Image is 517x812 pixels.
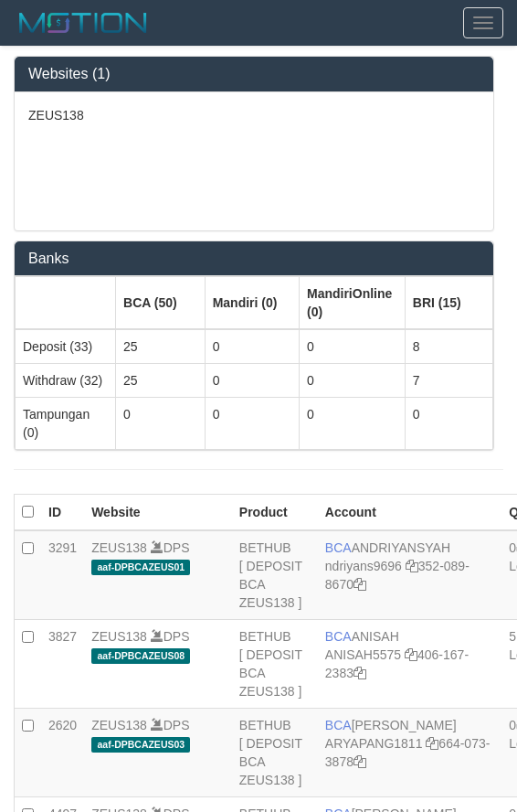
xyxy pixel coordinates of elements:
[84,709,232,797] td: DPS
[16,277,116,330] th: Group: activate to sort column ascending
[116,277,206,330] th: Group: activate to sort column ascending
[325,559,402,573] a: ndriyans9696
[318,620,501,709] td: ANISAH 406-167-2383
[405,364,492,398] td: 7
[232,620,318,709] td: BETHUB [ DEPOSIT BCA ZEUS138 ]
[91,560,190,575] span: aaf-DPBCAZEUS01
[325,647,401,662] a: ANISAH5575
[405,277,492,330] th: Group: activate to sort column ascending
[84,495,232,531] th: Website
[91,648,190,664] span: aaf-DPBCAZEUS08
[405,398,492,450] td: 0
[299,277,405,330] th: Group: activate to sort column ascending
[16,398,116,450] td: Tampungan (0)
[232,530,318,620] td: BETHUB [ DEPOSIT BCA ZEUS138 ]
[405,329,492,364] td: 8
[41,620,84,709] td: 3827
[91,718,147,732] a: ZEUS138
[205,277,299,330] th: Group: activate to sort column ascending
[28,66,480,82] h3: Websites (1)
[406,559,418,573] a: Copy ndriyans9696 to clipboard
[426,736,438,751] a: Copy ARYAPANG1811 to clipboard
[299,329,405,364] td: 0
[84,620,232,709] td: DPS
[232,495,318,531] th: Product
[325,629,352,644] span: BCA
[299,398,405,450] td: 0
[16,329,116,364] td: Deposit (33)
[28,251,480,267] h3: Banks
[91,540,147,555] a: ZEUS138
[205,364,299,398] td: 0
[41,709,84,797] td: 2620
[16,364,116,398] td: Withdraw (32)
[116,329,206,364] td: 25
[14,9,153,37] img: MOTION_logo.png
[318,495,501,531] th: Account
[405,647,417,662] a: Copy ANISAH5575 to clipboard
[41,495,84,531] th: ID
[205,329,299,364] td: 0
[91,737,190,753] span: aaf-DPBCAZEUS03
[318,530,501,620] td: ANDRIYANSYAH 352-089-8670
[232,709,318,797] td: BETHUB [ DEPOSIT BCA ZEUS138 ]
[28,106,480,124] p: ZEUS138
[353,577,366,592] a: Copy 3520898670 to clipboard
[299,364,405,398] td: 0
[84,530,232,620] td: DPS
[353,666,366,680] a: Copy 4061672383 to clipboard
[325,718,352,732] span: BCA
[116,398,206,450] td: 0
[318,709,501,797] td: [PERSON_NAME] 664-073-3878
[353,754,366,769] a: Copy 6640733878 to clipboard
[116,364,206,398] td: 25
[41,530,84,620] td: 3291
[325,540,352,555] span: BCA
[91,629,147,644] a: ZEUS138
[205,398,299,450] td: 0
[325,736,423,751] a: ARYAPANG1811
